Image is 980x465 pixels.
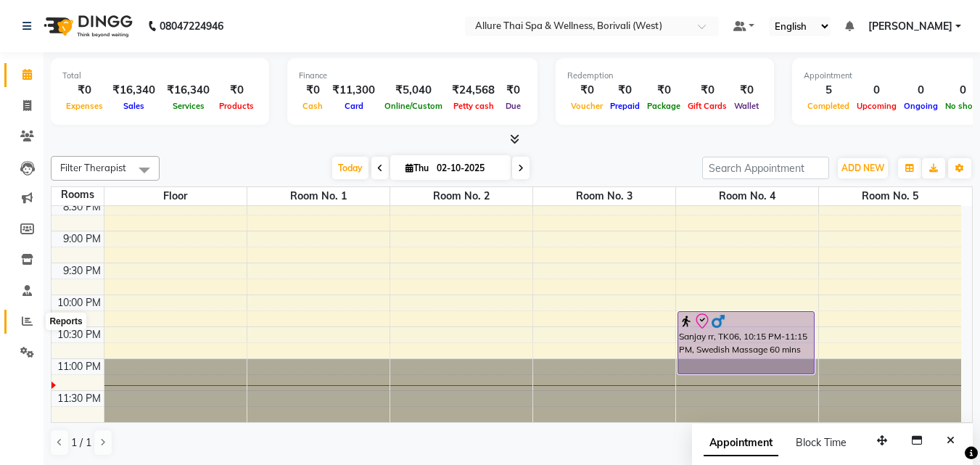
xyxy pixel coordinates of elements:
[215,82,258,99] div: ₹0
[730,101,762,111] span: Wallet
[567,70,762,82] div: Redemption
[841,162,884,173] span: ADD NEW
[54,327,104,342] div: 10:30 PM
[446,82,501,99] div: ₹24,568
[678,312,814,374] div: Sanjay rr, TK06, 10:15 PM-11:15 PM, Swedish Massage 60 mins
[502,101,524,111] span: Due
[643,101,684,111] span: Package
[169,101,208,111] span: Services
[567,82,606,99] div: ₹0
[215,101,258,111] span: Products
[676,187,818,205] span: Room No. 4
[62,82,107,99] div: ₹0
[326,82,381,99] div: ₹11,300
[161,82,215,99] div: ₹16,340
[60,199,104,215] div: 8:30 PM
[730,82,762,99] div: ₹0
[567,101,606,111] span: Voucher
[381,101,446,111] span: Online/Custom
[52,187,104,202] div: Rooms
[940,429,961,452] button: Close
[684,82,730,99] div: ₹0
[46,313,86,330] div: Reports
[868,19,952,34] span: [PERSON_NAME]
[37,6,136,46] img: logo
[60,231,104,247] div: 9:00 PM
[804,101,853,111] span: Completed
[60,263,104,279] div: 9:30 PM
[299,70,526,82] div: Finance
[853,82,900,99] div: 0
[381,82,446,99] div: ₹5,040
[62,70,258,82] div: Total
[160,6,223,46] b: 08047224946
[819,187,962,205] span: Room No. 5
[606,82,643,99] div: ₹0
[838,158,888,178] button: ADD NEW
[606,101,643,111] span: Prepaid
[643,82,684,99] div: ₹0
[796,436,847,449] span: Block Time
[332,157,368,179] span: Today
[684,101,730,111] span: Gift Cards
[299,82,326,99] div: ₹0
[54,359,104,374] div: 11:00 PM
[120,101,148,111] span: Sales
[533,187,675,205] span: Room No. 3
[54,295,104,310] div: 10:00 PM
[402,162,432,173] span: Thu
[299,101,326,111] span: Cash
[60,162,126,173] span: Filter Therapist
[853,101,900,111] span: Upcoming
[702,157,829,179] input: Search Appointment
[450,101,498,111] span: Petty cash
[104,187,247,205] span: Floor
[501,82,526,99] div: ₹0
[107,82,161,99] div: ₹16,340
[54,391,104,406] div: 11:30 PM
[71,435,91,450] span: 1 / 1
[900,82,942,99] div: 0
[704,430,778,456] span: Appointment
[62,101,107,111] span: Expenses
[432,157,505,179] input: 2025-10-02
[341,101,367,111] span: Card
[804,82,853,99] div: 5
[247,187,390,205] span: Room No. 1
[390,187,532,205] span: Room No. 2
[900,101,942,111] span: Ongoing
